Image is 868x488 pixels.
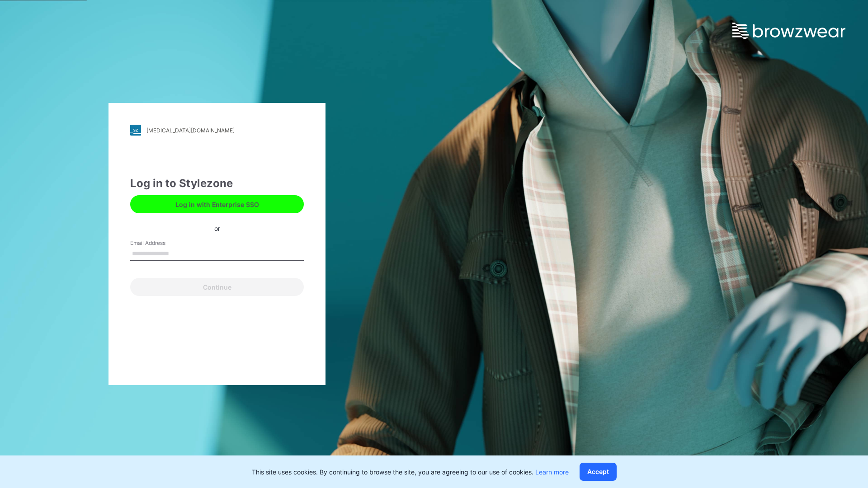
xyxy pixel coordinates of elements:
[130,175,304,192] div: Log in to Stylezone
[130,195,304,213] button: Log in with Enterprise SSO
[130,125,141,136] img: stylezone-logo.562084cfcfab977791bfbf7441f1a819.svg
[580,463,617,481] button: Accept
[252,467,569,477] p: This site uses cookies. By continuing to browse the site, you are agreeing to our use of cookies.
[146,127,235,134] div: [MEDICAL_DATA][DOMAIN_NAME]
[130,125,304,136] a: [MEDICAL_DATA][DOMAIN_NAME]
[732,23,845,39] img: browzwear-logo.e42bd6dac1945053ebaf764b6aa21510.svg
[207,223,227,233] div: or
[535,468,569,476] a: Learn more
[130,239,193,247] label: Email Address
